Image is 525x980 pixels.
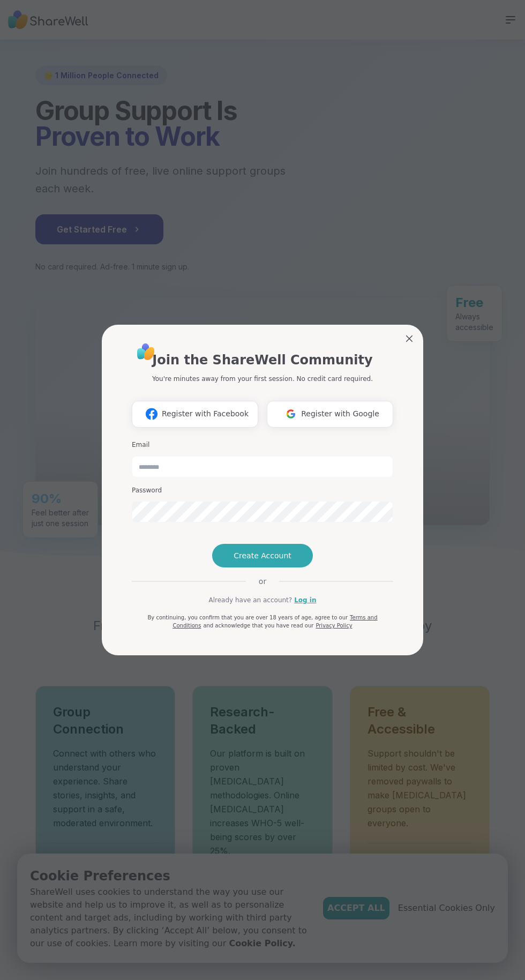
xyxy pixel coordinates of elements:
[147,615,348,620] span: By continuing, you confirm that you are over 18 years of age, agree to our
[294,595,316,605] a: Log in
[132,401,258,428] button: Register with Facebook
[316,623,352,629] a: Privacy Policy
[208,595,292,605] span: Already have an account?
[132,486,393,495] h3: Password
[246,576,279,587] span: or
[152,350,372,370] h1: Join the ShareWell Community
[141,404,162,424] img: ShareWell Logomark
[281,404,301,424] img: ShareWell Logomark
[234,550,291,561] span: Create Account
[134,340,158,364] img: ShareWell Logo
[132,440,393,450] h3: Email
[267,401,393,428] button: Register with Google
[212,544,313,567] button: Create Account
[301,408,379,420] span: Register with Google
[162,408,249,420] span: Register with Facebook
[203,623,313,629] span: and acknowledge that you have read our
[172,615,377,629] a: Terms and Conditions
[152,374,373,384] p: You're minutes away from your first session. No credit card required.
